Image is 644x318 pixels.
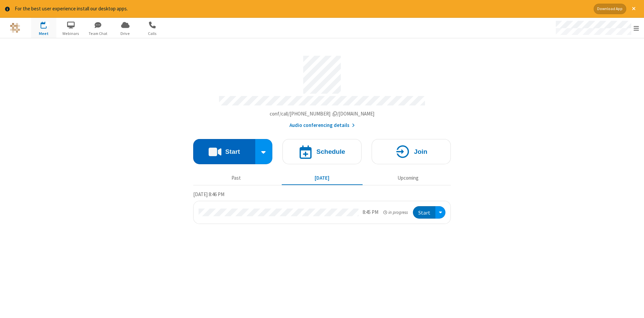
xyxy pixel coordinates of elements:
[372,139,451,164] button: Join
[282,172,363,185] button: [DATE]
[86,31,111,37] span: Team Chat
[196,172,277,185] button: Past
[193,51,451,129] section: Account details
[383,209,408,216] em: in progress
[193,191,224,197] span: [DATE] 8:46 PM
[2,18,28,38] button: Logo
[435,206,445,219] div: Open menu
[113,31,138,37] span: Drive
[549,18,644,38] div: Open menu
[10,23,20,33] img: QA Selenium DO NOT DELETE OR CHANGE
[45,21,50,27] div: 1
[15,5,589,13] div: For the best user experience install our desktop apps.
[282,139,362,164] button: Schedule
[368,172,448,185] button: Upcoming
[270,110,375,118] button: Copy my meeting room linkCopy my meeting room link
[414,148,427,155] h4: Join
[363,209,378,216] div: 8:45 PM
[270,110,375,117] span: Copy my meeting room link
[289,122,355,129] button: Audio conferencing details
[255,139,273,164] div: Start conference options
[629,4,639,14] button: Close alert
[31,31,56,37] span: Meet
[225,148,240,155] h4: Start
[140,31,165,37] span: Calls
[58,31,84,37] span: Webinars
[594,4,626,14] button: Download App
[193,139,255,164] button: Start
[193,190,451,224] section: Today's Meetings
[316,148,345,155] h4: Schedule
[413,206,435,219] button: Start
